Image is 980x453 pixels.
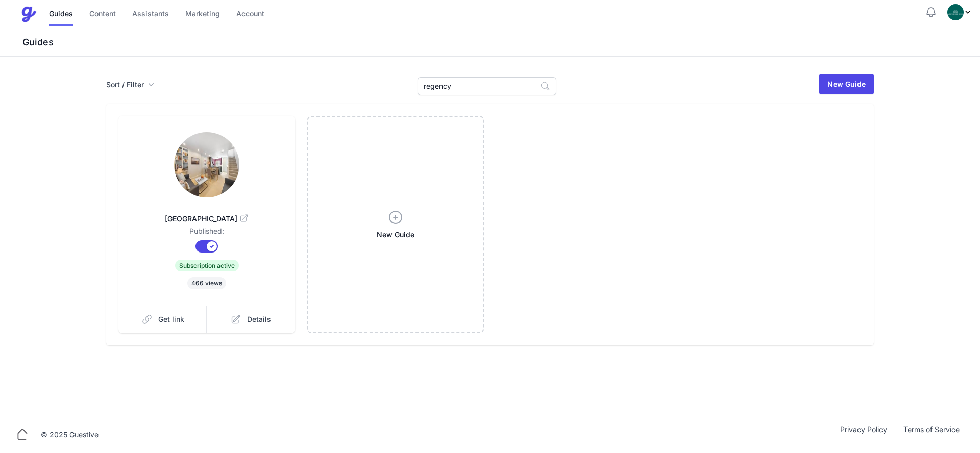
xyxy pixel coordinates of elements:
[118,306,207,333] a: Get link
[418,77,535,95] input: Search Guides
[41,430,99,440] div: © 2025 Guestive
[377,230,414,240] span: New Guide
[207,306,295,333] a: Details
[135,214,279,224] span: [GEOGRAPHIC_DATA]
[895,424,968,445] a: Terms of Service
[174,132,239,197] img: uvcqv6n6gb2fydhuftzp0jcwc20i
[106,80,154,90] button: Sort / Filter
[135,202,279,226] a: [GEOGRAPHIC_DATA]
[135,226,279,240] dd: Published:
[247,314,271,324] span: Details
[819,74,874,94] a: New Guide
[307,116,484,333] a: New Guide
[158,314,184,324] span: Get link
[89,4,116,26] a: Content
[20,36,980,48] h3: Guides
[185,4,220,26] a: Marketing
[132,4,169,26] a: Assistants
[832,424,895,445] a: Privacy Policy
[947,4,972,20] div: Profile Menu
[947,4,964,20] img: oovs19i4we9w73xo0bfpgswpi0cd
[187,277,226,289] span: 466 views
[925,6,937,18] button: Notifications
[49,4,73,26] a: Guides
[20,6,37,22] img: Guestive Guides
[236,4,264,26] a: Account
[175,260,239,271] span: Subscription active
